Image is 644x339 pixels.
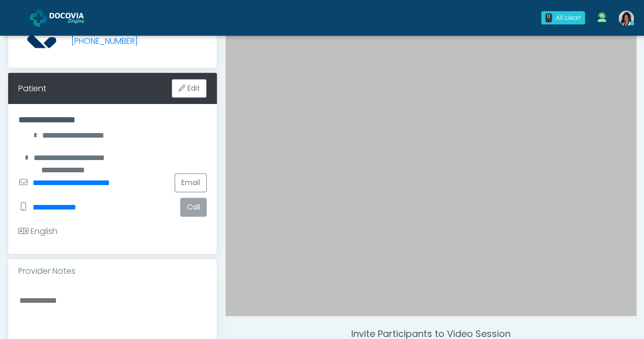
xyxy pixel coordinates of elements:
[535,7,591,29] a: 0 All clear!
[30,1,100,34] a: Docovia
[8,259,217,283] div: Provider Notes
[18,225,58,238] div: English
[30,10,47,27] img: Docovia
[180,198,207,217] button: Call
[18,83,46,95] div: Patient
[49,13,100,23] img: Docovia
[172,79,207,98] button: Edit
[619,11,634,26] img: Rachael Hunt
[175,173,207,192] a: Email
[545,13,552,22] div: 0
[71,35,138,47] a: [PHONE_NUMBER]
[8,4,39,35] button: Open LiveChat chat widget
[556,13,581,22] div: All clear!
